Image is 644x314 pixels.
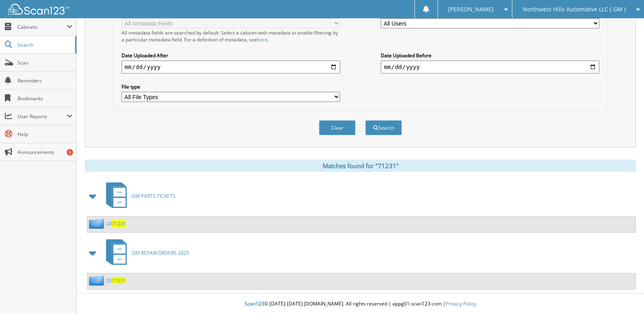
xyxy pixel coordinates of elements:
input: end [381,61,599,74]
input: start [121,61,340,74]
div: 5 [67,149,73,156]
span: Cabinets [17,24,67,30]
img: folder2.png [89,219,106,229]
span: [PERSON_NAME] [448,7,494,12]
div: All metadata fields are searched by default. Select a cabinet with metadata to enable filtering b... [121,29,340,43]
a: Privacy Policy [446,300,476,307]
a: GM PARTS TICKETS [101,180,176,212]
span: Help [17,131,72,138]
span: Bookmarks [17,95,72,102]
a: GM REPAIR ORDERS 2025 [101,237,189,269]
iframe: Chat Widget [603,275,644,314]
label: Date Uploaded After [121,52,340,59]
a: here [257,36,268,43]
span: Reminders [17,77,72,84]
label: File type [121,83,340,90]
span: Announcements [17,149,72,156]
span: 71231 [112,277,126,284]
img: folder2.png [89,275,106,286]
img: scan123-logo-white.svg [8,4,69,15]
a: 2471231 [106,220,126,227]
button: Search [365,120,402,135]
span: 71231 [112,220,126,227]
span: Scan123 [245,300,264,307]
button: Clear [319,120,356,135]
div: Matches found for "71231" [85,160,636,172]
label: Date Uploaded Before [381,52,599,59]
span: User Reports [17,113,67,120]
div: © [DATE]-[DATE] [DOMAIN_NAME]. All rights reserved | appg01-scan123-com | [77,294,644,314]
span: Scan [17,59,72,66]
span: Search [17,41,71,48]
a: 2571231 [106,277,126,284]
span: Northwest Hills Automotive LLC ( GM ) [523,7,626,12]
span: GM PARTS TICKETS [132,193,176,199]
span: GM REPAIR ORDERS 2025 [132,249,189,256]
